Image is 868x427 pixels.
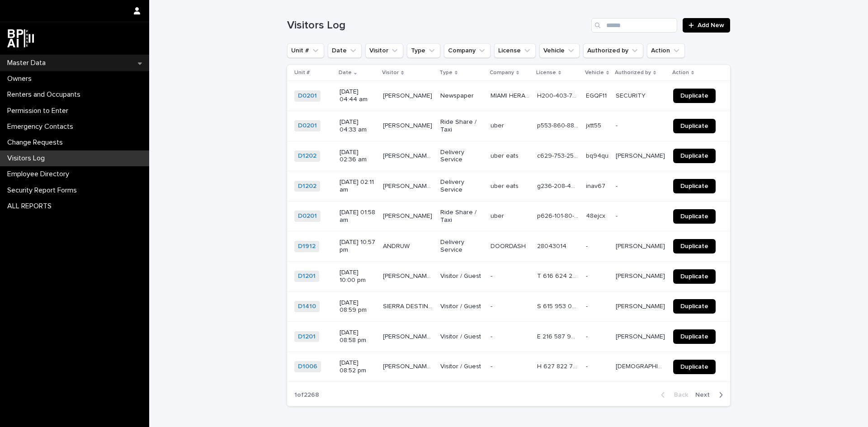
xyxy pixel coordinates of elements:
a: Duplicate [673,179,716,193]
button: License [494,43,536,58]
p: Andrea Michelle Cicilia [616,301,667,310]
p: Change Requests [4,138,70,147]
a: D0201 [298,92,317,100]
p: Visitor / Guest [440,303,483,310]
tr: D1410 [DATE] 08:59 pmSIERRA DESTINY ALISESIERRA DESTINY ALISE Visitor / Guest-- S 615 953 04 300 ... [287,291,730,322]
span: Next [695,392,715,398]
tr: D1912 [DATE] 10:57 pmANDRUWANDRUW Delivery ServiceDOORDASHDOORDASH 2804301428043014 -- [PERSON_NA... [287,231,730,262]
p: Company [490,68,514,78]
span: Duplicate [680,183,708,189]
p: - [491,271,494,280]
p: Newspaper [440,92,483,100]
p: SIERRA DESTINY ALISE [383,301,434,310]
p: - [586,361,590,371]
span: Duplicate [680,243,708,249]
span: Duplicate [680,333,708,340]
tr: D1201 [DATE] 10:00 pm[PERSON_NAME] [PERSON_NAME] [PERSON_NAME][PERSON_NAME] [PERSON_NAME] [PERSON... [287,261,730,291]
button: Company [444,43,491,58]
a: D1202 [298,183,316,190]
p: Delivery Service [440,239,483,254]
h1: Visitors Log [287,19,588,32]
a: Duplicate [673,149,716,163]
span: Duplicate [680,213,708,220]
a: Duplicate [673,119,716,133]
p: Security Report Forms [4,186,84,195]
p: Lincoln Sherman [616,150,667,160]
p: [DATE] 04:44 am [340,88,376,103]
p: [DATE] 02:36 am [340,149,376,164]
p: HERNANDEZ ROCHA MARLON ANTONIO [383,361,434,371]
p: Unit # [294,68,310,78]
p: DOORDASH [491,241,528,250]
p: - [586,271,590,280]
input: Search [591,18,677,33]
p: Ride Share / Taxi [440,209,483,224]
p: - [586,301,590,310]
p: Action [672,68,689,78]
p: [PERSON_NAME] [383,120,434,130]
tr: D0201 [DATE] 04:33 am[PERSON_NAME][PERSON_NAME] Ride Share / Taxiuberuber p553-860-88-142-0p553-8... [287,111,730,141]
p: H200-403-70-389-0 [537,90,580,100]
p: EGQF11 [586,90,609,100]
tr: D1202 [DATE] 02:36 am[PERSON_NAME] [PERSON_NAME][PERSON_NAME] [PERSON_NAME] Delivery Serviceuber ... [287,141,730,171]
p: Delivery Service [440,178,483,194]
p: [DATE] 10:57 pm [340,239,376,254]
a: D0201 [298,122,317,130]
p: Owners [4,75,39,83]
p: uber eats [491,181,520,190]
p: - [586,331,590,341]
p: SECURITY [616,90,647,100]
p: Renters and Occupants [4,90,88,99]
button: Vehicle [539,43,580,58]
button: Unit # [287,43,324,58]
p: Vehicle [585,68,604,78]
p: Emergency Contacts [4,122,80,131]
tr: D0201 [DATE] 01:58 am[PERSON_NAME][PERSON_NAME] Ride Share / Taxiuberuber p626-101-80-253-0p626-1... [287,201,730,231]
span: Duplicate [680,364,708,370]
p: [DATE] 02:11 am [340,178,376,194]
p: c629-753-25-100-0 [537,150,580,160]
p: [DATE] 10:00 pm [340,269,376,284]
button: Visitor [365,43,403,58]
p: Christian Sayegh [616,361,668,371]
span: Add New [698,22,724,28]
p: p553-860-88-142-0 [537,120,580,130]
tr: D1201 [DATE] 08:58 pm[PERSON_NAME] [PERSON_NAME] [PERSON_NAME][PERSON_NAME] [PERSON_NAME] [PERSON... [287,322,730,352]
p: [PERSON_NAME] indhire [383,181,434,190]
a: Duplicate [673,329,716,344]
p: Type [439,68,453,78]
p: - [616,211,619,220]
span: Back [669,392,688,398]
p: cifuentes carvajal [383,150,434,160]
button: Back [654,391,692,399]
a: Add New [683,18,730,33]
p: [DATE] 04:33 am [340,118,376,134]
tr: D0201 [DATE] 04:44 am[PERSON_NAME][PERSON_NAME] NewspaperMIAMI HERALDMIAMI HERALD H200-403-70-389... [287,81,730,111]
span: Duplicate [680,273,708,280]
a: Duplicate [673,299,716,314]
p: Date [339,68,352,78]
button: Next [692,391,730,399]
p: T 616 624 24 100 0 [537,271,580,280]
p: ESCOBAR CARRANZA MARVIN GEOVANY [383,331,434,341]
p: Visitor / Guest [440,272,483,280]
a: Duplicate [673,269,716,284]
p: S 615 953 04 300 0 [537,301,580,310]
p: uber [491,120,506,130]
button: Authorized by [583,43,643,58]
p: - [616,120,619,130]
p: Employee Directory [4,170,76,178]
a: Duplicate [673,209,716,224]
p: Master Data [4,59,53,67]
p: ANDRUW [383,241,411,250]
p: p626-101-80-253-0 [537,211,580,220]
a: Duplicate [673,239,716,253]
span: Duplicate [680,93,708,99]
a: D1912 [298,243,316,250]
p: [DATE] 08:52 pm [340,359,376,375]
p: 48ejcx [586,211,607,220]
a: D1202 [298,152,316,160]
span: Duplicate [680,123,708,129]
p: - [491,331,494,341]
